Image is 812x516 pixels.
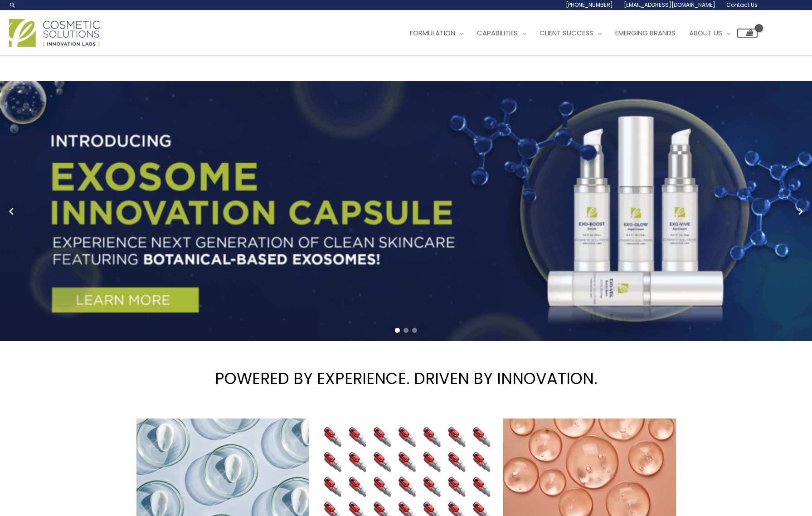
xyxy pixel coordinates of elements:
button: Next slide [794,204,807,218]
a: Formulation [403,19,470,47]
span: Go to slide 3 [412,328,417,333]
span: Emerging Brands [615,28,676,38]
a: Client Success [533,19,608,47]
span: Go to slide 1 [395,328,400,333]
a: Capabilities [470,19,533,47]
span: Formulation [410,28,455,38]
span: [EMAIL_ADDRESS][DOMAIN_NAME] [624,1,715,9]
span: About Us [689,28,722,38]
span: Go to slide 2 [404,328,408,333]
a: About Us [682,19,737,47]
button: Previous slide [5,204,18,218]
span: Capabilities [477,28,518,38]
a: Search icon link [9,1,16,9]
a: View Shopping Cart, empty [737,29,758,38]
nav: Site Navigation [396,19,758,47]
span: Contact Us [726,1,758,9]
span: Client Success [540,28,593,38]
img: Cosmetic Solutions Logo [9,19,100,47]
span: [PHONE_NUMBER] [566,1,613,9]
a: Emerging Brands [608,19,682,47]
